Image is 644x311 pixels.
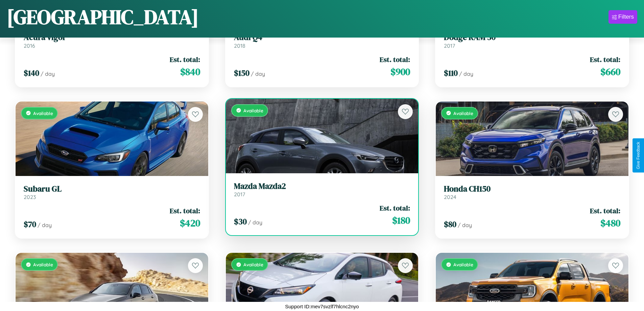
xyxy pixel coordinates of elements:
span: $ 660 [600,65,620,79]
h3: Subaru GL [24,184,200,194]
span: $ 140 [24,67,39,79]
span: Available [453,262,473,267]
h1: [GEOGRAPHIC_DATA] [7,3,199,31]
p: Support ID: mev7svzlf7hlcnc2nyo [285,302,359,311]
h3: Audi Q4 [234,32,410,42]
span: / day [248,219,262,226]
span: Est. total: [170,206,200,216]
span: / day [458,222,472,228]
a: Subaru GL2023 [24,184,200,201]
span: Est. total: [590,206,620,216]
span: 2017 [444,42,455,49]
span: $ 180 [392,214,410,227]
span: / day [251,70,265,77]
span: Est. total: [170,54,200,64]
span: 2016 [24,42,35,49]
a: Audi Q42018 [234,32,410,49]
span: Est. total: [590,54,620,64]
span: $ 70 [24,219,36,230]
span: 2018 [234,42,245,49]
div: Filters [618,14,634,20]
span: $ 840 [180,65,200,79]
span: / day [38,222,52,228]
span: $ 150 [234,67,249,79]
a: Honda CH1502024 [444,184,620,201]
h3: Mazda Mazda2 [234,181,410,191]
a: Mazda Mazda22017 [234,181,410,198]
h3: Acura Vigor [24,32,200,42]
span: 2023 [24,194,36,200]
span: $ 80 [444,219,456,230]
span: $ 420 [180,216,200,230]
span: / day [41,70,55,77]
span: $ 110 [444,67,458,79]
span: $ 900 [390,65,410,79]
span: 2024 [444,194,456,200]
span: Available [33,262,53,267]
span: Available [33,110,53,116]
span: Available [453,110,473,116]
span: Available [243,262,263,267]
a: Acura Vigor2016 [24,32,200,49]
span: $ 480 [600,216,620,230]
h3: Honda CH150 [444,184,620,194]
span: $ 30 [234,216,247,227]
span: / day [459,70,473,77]
button: Filters [609,10,637,24]
h3: Dodge RAM 50 [444,32,620,42]
span: Est. total: [380,203,410,213]
span: Available [243,108,263,113]
a: Dodge RAM 502017 [444,32,620,49]
div: Give Feedback [636,142,641,169]
span: Est. total: [380,54,410,64]
span: 2017 [234,191,245,198]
